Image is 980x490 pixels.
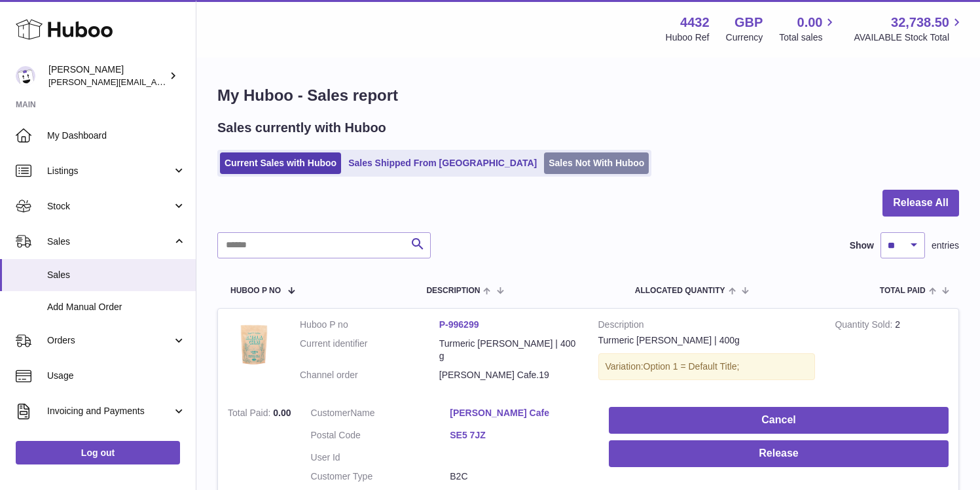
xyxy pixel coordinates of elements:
span: Stock [47,200,172,213]
span: 32,738.50 [891,14,949,31]
td: 2 [825,309,958,398]
a: 0.00 Total sales [779,14,837,44]
span: Add Manual Order [47,301,186,313]
strong: Total Paid [228,408,273,421]
button: Release All [882,190,959,217]
span: Sales [47,269,186,281]
span: Total sales [779,31,837,44]
label: Show [850,239,874,252]
dt: Name [311,407,450,423]
span: Listings [47,165,172,177]
span: Sales [47,236,172,248]
button: Cancel [609,407,949,434]
a: Sales Shipped From [GEOGRAPHIC_DATA] [344,152,541,174]
span: Option 1 = Default Title; [644,361,740,372]
h1: My Huboo - Sales report [217,85,959,106]
span: Description [426,287,480,295]
span: Orders [47,334,172,347]
img: akhil@amalachai.com [16,66,35,86]
strong: Quantity Sold [835,319,895,333]
span: Total paid [880,287,926,295]
button: Release [609,440,949,467]
dt: Customer Type [311,470,450,483]
dt: User Id [311,451,450,464]
a: Sales Not With Huboo [544,152,649,174]
dt: Huboo P no [300,319,439,331]
a: 32,738.50 AVAILABLE Stock Total [854,14,964,44]
a: [PERSON_NAME] Cafe [450,407,589,419]
span: AVAILABLE Stock Total [854,31,964,44]
div: Turmeric [PERSON_NAME] | 400g [598,334,816,347]
strong: 4432 [680,14,710,31]
strong: GBP [735,14,763,31]
span: ALLOCATED Quantity [635,287,725,295]
span: Customer [311,408,351,418]
dt: Channel order [300,369,439,381]
dt: Current identifier [300,338,439,362]
span: 0.00 [797,14,823,31]
span: My Dashboard [47,130,186,142]
span: Invoicing and Payments [47,405,172,417]
span: [PERSON_NAME][EMAIL_ADDRESS][DOMAIN_NAME] [48,77,263,87]
div: Huboo Ref [666,31,710,44]
a: Current Sales with Huboo [220,152,341,174]
a: P-996299 [439,319,479,330]
a: SE5 7JZ [450,429,589,442]
div: Currency [726,31,763,44]
img: TurmericBaristaWhite.jpg [228,319,280,371]
strong: Description [598,319,816,334]
dd: Turmeric [PERSON_NAME] | 400g [439,338,579,362]
span: Usage [47,370,186,382]
span: Huboo P no [230,287,281,295]
dt: Postal Code [311,429,450,445]
span: 0.00 [273,408,291,418]
span: entries [932,239,959,252]
dd: B2C [450,470,589,483]
div: [PERSON_NAME] [48,63,166,88]
a: Log out [16,441,180,464]
div: Variation: [598,353,816,380]
dd: [PERSON_NAME] Cafe.19 [439,369,579,381]
h2: Sales currently with Huboo [217,119,386,137]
